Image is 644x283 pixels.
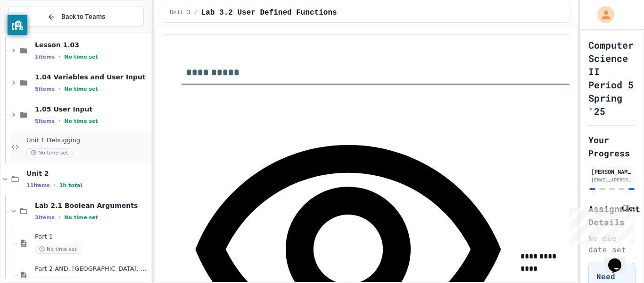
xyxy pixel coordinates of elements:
h2: Your Progress [588,133,636,160]
span: No time set [64,214,98,221]
span: No time set [26,148,73,157]
span: Back to Teams [61,12,105,22]
span: No time set [64,118,98,124]
span: • [58,85,60,93]
div: [EMAIL_ADDRESS][DOMAIN_NAME] [591,176,633,183]
span: No time set [35,245,81,254]
span: • [58,214,60,221]
span: / [194,9,197,17]
span: • [54,181,56,189]
span: No time set [64,54,98,60]
button: privacy banner [8,15,27,35]
span: • [58,117,60,125]
span: Part 1 [35,233,149,241]
div: [PERSON_NAME] [591,167,633,176]
span: 1.05 User Input [35,105,149,113]
div: Chat with us now!Close [4,4,65,60]
span: Unit 3 [170,9,190,17]
div: My Account [587,4,617,26]
span: Unit 2 [26,169,149,178]
h1: Computer Science II Period 5 Spring '25 [588,38,636,118]
h2: Assignment Details [588,202,636,229]
span: No time set [64,86,98,92]
span: 1h total [59,182,83,189]
span: Lesson 1.03 [35,41,149,49]
iframe: chat widget [566,204,635,244]
span: Lab 2.1 Boolean Arguments [35,201,149,210]
span: Lab 3.2 User Defined Functions [201,7,337,18]
span: 5 items [35,86,55,92]
span: 11 items [26,182,50,189]
span: • [58,53,60,60]
span: 1.04 Variables and User Input [35,73,149,81]
span: 3 items [35,214,55,221]
button: Back to Teams [8,7,144,27]
span: 1 items [35,54,55,60]
span: Unit 1 Debugging [26,137,149,145]
iframe: chat widget [604,245,635,274]
span: Part 2 AND, [GEOGRAPHIC_DATA], NOT [35,265,149,273]
span: 5 items [35,118,55,124]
